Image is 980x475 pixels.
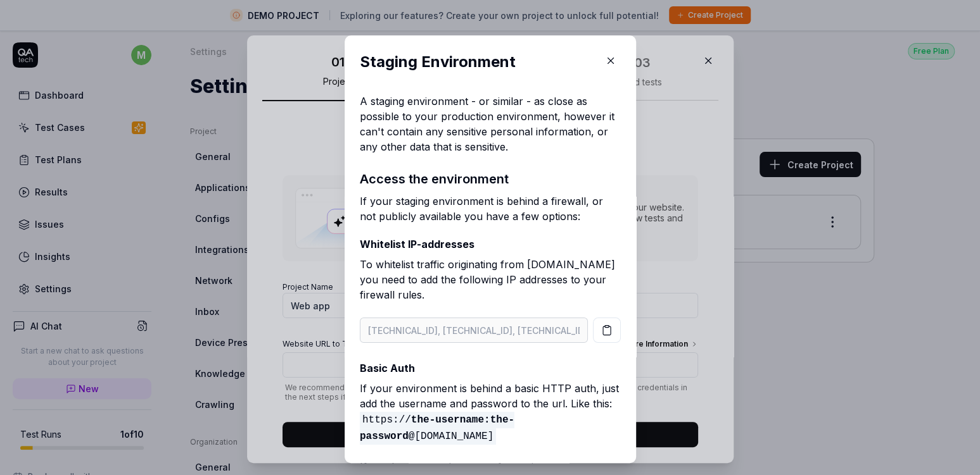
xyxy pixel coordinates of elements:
p: Basic Auth [360,361,621,376]
p: If your environment is behind a basic HTTP auth, just add the username and password to the url. L... [360,381,621,444]
p: A staging environment - or similar - as close as possible to your production environment, however... [360,94,621,154]
button: Close Modal [601,51,621,71]
h3: Access the environment [360,170,621,188]
span: https:// @[DOMAIN_NAME] [360,412,514,445]
p: If your staging environment is behind a firewall, or not publicly available you have a few options: [360,194,621,224]
button: Copy [593,318,621,343]
p: Staging Environment [360,51,595,73]
p: To whitelist traffic originating from [DOMAIN_NAME] you need to add the following IP addresses to... [360,257,621,307]
strong: the-username:the-password [360,414,514,442]
p: Whitelist IP-addresses [360,237,621,252]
